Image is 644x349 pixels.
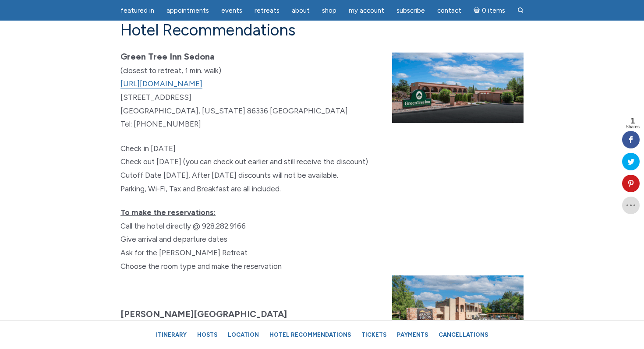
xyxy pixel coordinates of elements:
div: Choose the room type and make the reservation [120,260,524,273]
a: My Account [343,2,389,19]
a: Appointments [161,2,214,19]
a: About [287,2,315,19]
div: Ask for the [PERSON_NAME] Retreat [120,246,524,260]
div: Give arrival and departure dates [120,233,524,246]
i: Cart [474,7,482,14]
a: Itinerary [152,327,191,342]
p: (closest to retreat, 1 min. walk) [STREET_ADDRESS] [GEOGRAPHIC_DATA], [US_STATE] 86336 [GEOGRAPHI... [120,50,524,131]
a: Contact [432,2,467,19]
a: Cancellations [434,327,492,342]
span: Contact [437,7,461,14]
span: Shares [626,125,640,129]
span: featured in [120,7,154,14]
a: Events [216,2,248,19]
a: Payments [393,327,432,342]
span: Events [221,7,242,14]
div: Call the hotel directly @ 928.282.9166 [120,219,524,233]
span: Retreats [255,7,280,14]
u: To make the reservations: [120,208,216,217]
a: Tickets [357,327,391,342]
span: 1 [626,117,640,125]
a: Hosts [193,327,222,342]
span: Subscribe [396,7,425,14]
span: 0 items [482,7,505,14]
p: Check in [DATE] Check out [DATE] (you can check out earlier and still receive the discount) Cutof... [120,142,524,195]
h3: Hotel Recommendations [120,21,524,39]
span: Appointments [166,7,209,14]
span: About [292,7,310,14]
a: Subscribe [391,2,430,19]
a: [URL][DOMAIN_NAME] [120,79,202,88]
strong: [PERSON_NAME][GEOGRAPHIC_DATA] [120,309,287,319]
span: Shop [322,7,336,14]
a: featured in [115,2,159,19]
span: My Account [349,7,384,14]
strong: Green Tree Inn Sedona [120,51,215,62]
a: Hotel Recommendations [265,327,355,342]
a: Cart0 items [468,1,510,19]
a: Shop [317,2,342,19]
a: Location [223,327,263,342]
a: Retreats [249,2,285,19]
